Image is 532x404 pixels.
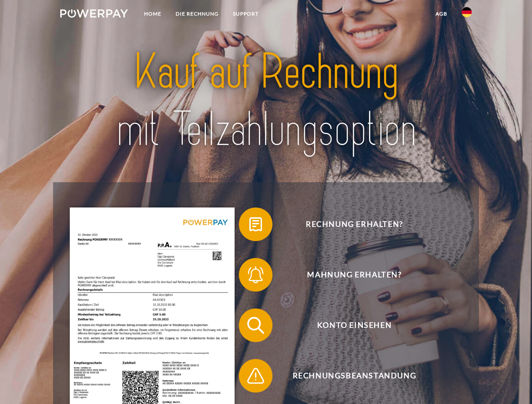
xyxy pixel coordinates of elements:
span: Mahnung erhalten? [251,258,457,292]
img: qb_search.svg [245,315,266,336]
img: de [462,7,472,17]
span: Rechnungsbeanstandung [251,359,457,393]
button: Mahnung erhalten? [239,258,458,292]
span: Rechnung erhalten? [251,207,457,241]
img: logo-powerpay-white.svg [60,9,128,18]
img: title-powerpay_de.svg [80,40,452,161]
button: Konto einsehen [239,308,458,342]
img: qb_bill.svg [245,214,266,235]
button: Rechnung erhalten? [239,207,458,241]
img: qb_bell.svg [245,264,266,285]
a: DIE RECHNUNG [168,6,226,21]
img: qb_warning.svg [245,365,266,386]
a: SUPPORT [226,6,266,21]
a: Home [137,6,168,21]
span: Konto einsehen [251,308,457,342]
a: agb [428,6,454,21]
button: Rechnungsbeanstandung [239,359,458,393]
